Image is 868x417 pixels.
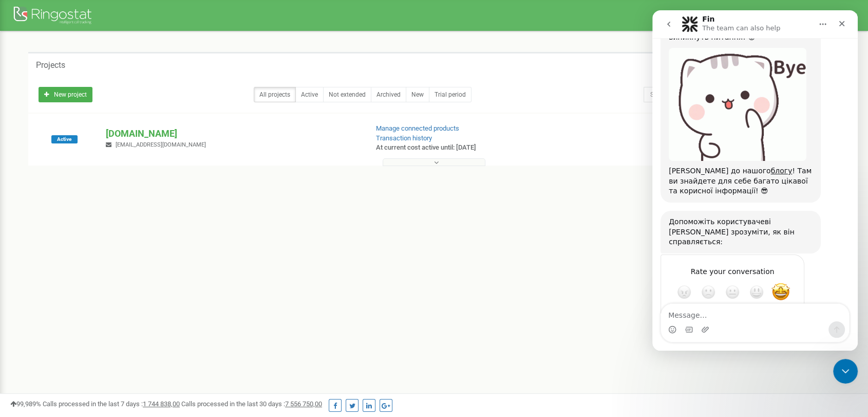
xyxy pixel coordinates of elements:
[8,201,197,244] div: Fin says…
[119,273,138,291] span: Amazing
[9,294,197,311] textarea: Message…
[833,359,858,384] iframe: Intercom live chat
[116,141,206,148] span: [EMAIL_ADDRESS][DOMAIN_NAME]
[118,156,140,165] a: блогу
[406,87,429,102] a: New
[97,275,111,289] span: Great
[106,127,359,140] p: [DOMAIN_NAME]
[25,275,39,289] span: Terrible
[371,87,406,102] a: Archived
[16,156,160,186] div: [PERSON_NAME] до нашого ! Там ви знайдете для себе багато цікавої та корисної інформації! 😎
[43,400,180,408] span: Calls processed in the last 7 days :
[285,400,322,408] u: 7 556 750,00
[429,87,471,102] a: Trial period
[376,124,459,132] a: Manage connected products
[376,134,432,142] a: Transaction history
[19,255,141,267] div: Rate your conversation
[73,275,87,289] span: OK
[143,400,180,408] u: 1 744 838,00
[652,10,858,351] iframe: Intercom live chat
[32,315,41,323] button: Gif picker
[49,315,57,323] button: Upload attachment
[176,311,193,328] button: Send a message…
[323,87,371,102] a: Not extended
[295,87,324,102] a: Active
[254,87,296,102] a: All projects
[36,61,65,70] h5: Projects
[8,244,197,345] div: Fin says…
[8,201,168,243] div: Допоможіть користувачеві [PERSON_NAME] зрозуміти, як він справляється:
[376,143,562,153] p: At current cost active until: [DATE]
[16,315,24,323] button: Emoji picker
[49,275,63,289] span: Bad
[644,87,784,102] input: Search
[181,400,322,408] span: Calls processed in the last 30 days :
[39,87,92,102] a: New project
[10,400,41,408] span: 99,989%
[51,135,78,143] span: Active
[16,207,160,237] div: Допоможіть користувачеві [PERSON_NAME] зрозуміти, як він справляється:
